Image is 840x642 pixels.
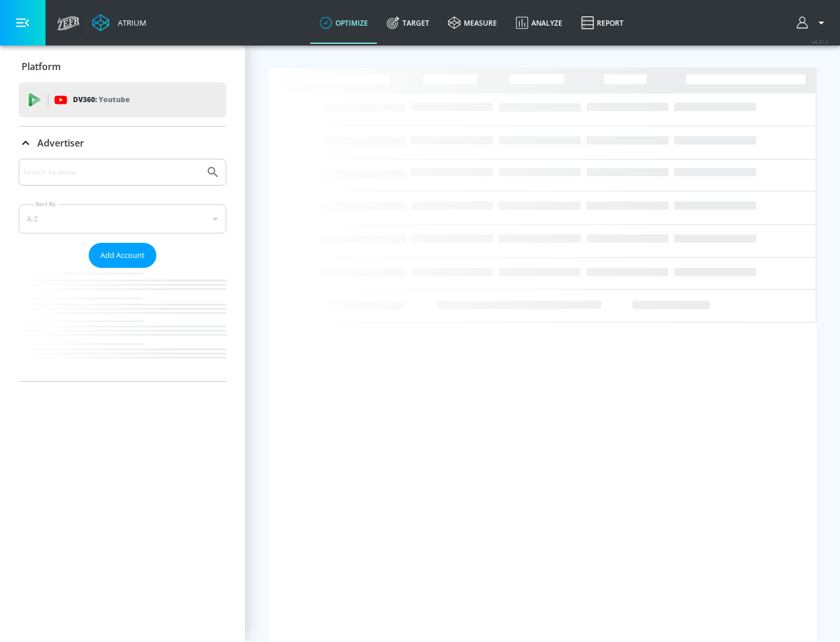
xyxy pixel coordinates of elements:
[377,2,439,44] a: Target
[812,39,828,45] span: v 4.32.0
[37,137,84,149] p: Advertiser
[310,2,377,44] a: optimize
[99,93,129,106] p: Youtube
[19,204,226,233] div: A-Z
[33,200,58,208] label: Sort By
[100,249,145,262] span: Add Account
[23,165,200,180] input: Search by name
[19,159,226,381] div: Advertiser
[19,268,226,381] nav: list of Advertiser
[572,2,633,44] a: Report
[506,2,572,44] a: Analyze
[439,2,506,44] a: measure
[73,93,129,106] p: DV360:
[19,82,226,117] div: DV360: Youtube
[22,60,61,73] p: Platform
[113,18,146,28] div: Atrium
[89,243,156,268] button: Add Account
[19,127,226,159] div: Advertiser
[92,14,146,32] a: Atrium
[19,50,226,83] div: Platform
